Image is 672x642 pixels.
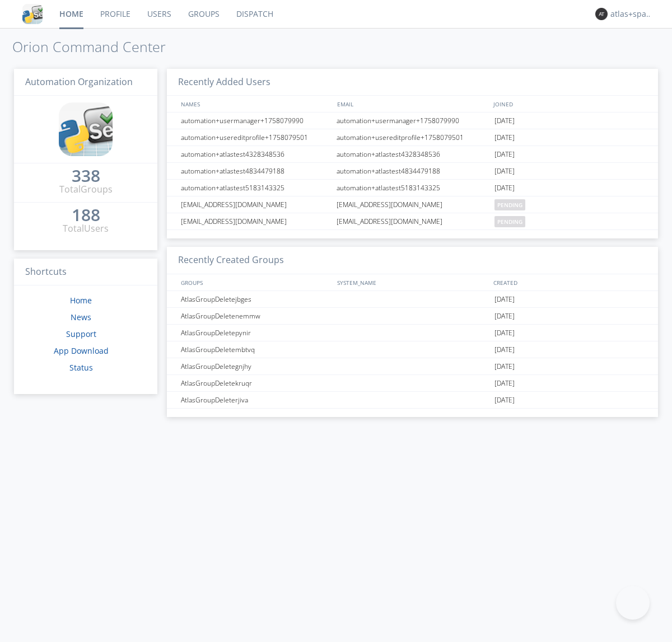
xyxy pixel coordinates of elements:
[178,129,333,146] div: automation+usereditprofile+1758079501
[610,8,652,20] div: atlas+spanish0001
[22,4,43,24] img: cddb5a64eb264b2086981ab96f4c1ba7
[178,196,333,213] div: [EMAIL_ADDRESS][DOMAIN_NAME]
[70,295,92,306] a: Home
[494,113,515,129] span: [DATE]
[595,8,608,20] img: 373638.png
[72,170,100,183] a: 338
[167,146,658,163] a: automation+atlastest4328348536automation+atlastest4328348536[DATE]
[494,291,515,308] span: [DATE]
[334,96,491,112] div: EMAIL
[167,392,658,409] a: AtlasGroupDeleterjiva[DATE]
[167,69,658,96] h3: Recently Added Users
[494,129,515,146] span: [DATE]
[72,209,100,221] div: 188
[71,312,91,322] a: News
[178,375,333,391] div: AtlasGroupDeletekruqr
[167,213,658,230] a: [EMAIL_ADDRESS][DOMAIN_NAME][EMAIL_ADDRESS][DOMAIN_NAME]pending
[178,291,333,307] div: AtlasGroupDeletejbges
[14,259,157,286] h3: Shortcuts
[178,341,333,358] div: AtlasGroupDeletembtvq
[494,358,515,375] span: [DATE]
[167,196,658,213] a: [EMAIL_ADDRESS][DOMAIN_NAME][EMAIL_ADDRESS][DOMAIN_NAME]pending
[494,163,515,180] span: [DATE]
[616,586,650,620] iframe: Toggle Customer Support
[178,213,333,229] div: [EMAIL_ADDRESS][DOMAIN_NAME]
[178,163,333,179] div: automation+atlastest4834479188
[178,146,333,162] div: automation+atlastest4328348536
[167,325,658,341] a: AtlasGroupDeletepynir[DATE]
[494,308,515,325] span: [DATE]
[167,358,658,375] a: AtlasGroupDeletegnjhy[DATE]
[66,329,96,339] a: Support
[178,358,333,374] div: AtlasGroupDeletegnjhy
[494,199,525,210] span: pending
[334,113,492,129] div: automation+usermanager+1758079990
[334,274,491,290] div: SYSTEM_NAME
[334,129,492,146] div: automation+usereditprofile+1758079501
[72,170,100,181] div: 338
[491,96,647,112] div: JOINED
[494,216,525,227] span: pending
[494,341,515,358] span: [DATE]
[69,362,93,373] a: Status
[167,113,658,129] a: automation+usermanager+1758079990automation+usermanager+1758079990[DATE]
[178,325,333,341] div: AtlasGroupDeletepynir
[167,180,658,196] a: automation+atlastest5183143325automation+atlastest5183143325[DATE]
[59,183,113,196] div: Total Groups
[167,341,658,358] a: AtlasGroupDeletembtvq[DATE]
[334,196,492,213] div: [EMAIL_ADDRESS][DOMAIN_NAME]
[178,274,332,290] div: GROUPS
[25,76,133,88] span: Automation Organization
[72,209,100,222] a: 188
[167,163,658,180] a: automation+atlastest4834479188automation+atlastest4834479188[DATE]
[178,96,332,112] div: NAMES
[59,102,113,156] img: cddb5a64eb264b2086981ab96f4c1ba7
[494,375,515,392] span: [DATE]
[178,180,333,196] div: automation+atlastest5183143325
[334,213,492,229] div: [EMAIL_ADDRESS][DOMAIN_NAME]
[494,392,515,409] span: [DATE]
[167,375,658,392] a: AtlasGroupDeletekruqr[DATE]
[334,146,492,162] div: automation+atlastest4328348536
[63,222,109,235] div: Total Users
[167,291,658,308] a: AtlasGroupDeletejbges[DATE]
[494,180,515,196] span: [DATE]
[178,308,333,324] div: AtlasGroupDeletenemmw
[167,308,658,325] a: AtlasGroupDeletenemmw[DATE]
[167,247,658,274] h3: Recently Created Groups
[494,146,515,163] span: [DATE]
[54,345,109,356] a: App Download
[494,325,515,341] span: [DATE]
[334,180,492,196] div: automation+atlastest5183143325
[491,274,647,290] div: CREATED
[334,163,492,179] div: automation+atlastest4834479188
[167,129,658,146] a: automation+usereditprofile+1758079501automation+usereditprofile+1758079501[DATE]
[178,113,333,129] div: automation+usermanager+1758079990
[178,392,333,408] div: AtlasGroupDeleterjiva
